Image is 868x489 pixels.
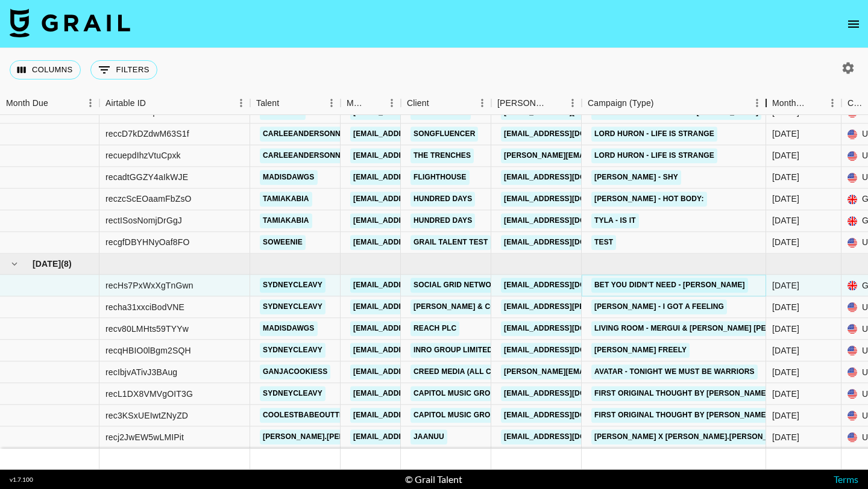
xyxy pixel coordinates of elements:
a: soweenie [260,105,306,120]
a: [EMAIL_ADDRESS][DOMAIN_NAME] [350,213,485,228]
a: tamiakabia [260,213,312,228]
span: ( 8 ) [61,258,72,270]
a: [EMAIL_ADDRESS][DOMAIN_NAME] [350,365,485,380]
div: recadtGGZY4aIkWJE [105,172,188,184]
a: Get Engaged [410,105,471,120]
a: sydneycleavy [260,343,325,358]
button: Select columns [10,60,81,79]
div: Client [401,92,491,115]
div: [PERSON_NAME] [497,92,547,115]
div: Aug '25 [772,215,799,227]
div: Sep '25 [772,388,799,400]
div: Month Due [772,92,807,115]
a: Jaanuu [410,430,447,445]
a: soweenie [260,235,306,250]
div: v 1.7.100 [10,476,33,484]
a: Social Grid Network Limited [410,278,536,293]
button: Show filters [90,60,157,79]
div: Aug '25 [772,107,799,119]
a: Lord Huron - Life is Strange [591,126,717,142]
a: [EMAIL_ADDRESS][DOMAIN_NAME] [350,126,485,142]
div: Sep '25 [772,279,799,291]
a: carleeandersonnn [260,148,349,163]
div: Aug '25 [772,150,799,162]
div: Aug '25 [772,128,799,140]
div: Sep '25 [772,366,799,378]
div: Manager [341,92,401,115]
a: [PERSON_NAME] & Co LLC [410,300,515,315]
a: Avatar - Tonight We Must Be Warriors [591,365,758,380]
div: Airtable ID [99,92,250,115]
a: [EMAIL_ADDRESS][DOMAIN_NAME] [350,343,485,358]
a: [PERSON_NAME] x [PERSON_NAME].[PERSON_NAME] [591,430,794,445]
a: [EMAIL_ADDRESS][DOMAIN_NAME] [350,322,485,337]
a: [EMAIL_ADDRESS][DOMAIN_NAME] [501,213,636,228]
div: recgfDBYHNyOaf8FO [105,237,189,249]
div: recHs7PxWxXgTnGwn [105,279,193,291]
a: [EMAIL_ADDRESS][DOMAIN_NAME] [501,105,636,120]
a: Tyla - Is It [591,213,639,228]
a: Bet You Didn’t Need - [PERSON_NAME] [591,278,748,293]
div: Aug '25 [772,172,799,184]
a: Flighthouse [410,170,470,185]
a: [EMAIL_ADDRESS][DOMAIN_NAME] [501,170,636,185]
div: © Grail Talent [405,473,462,485]
a: [PERSON_NAME].[PERSON_NAME] [260,430,392,445]
div: Sep '25 [772,301,799,313]
a: [EMAIL_ADDRESS][DOMAIN_NAME] [350,192,485,207]
button: Menu [748,94,766,112]
a: [EMAIL_ADDRESS][DOMAIN_NAME] [501,408,636,423]
a: [EMAIL_ADDRESS][DOMAIN_NAME] [350,278,485,293]
a: first original thought by [PERSON_NAME] [591,408,772,423]
a: Hundred Days [410,213,475,228]
a: Hundred Days [410,192,475,207]
div: Sep '25 [772,410,799,422]
div: recv80LMHts59TYYw [105,323,189,335]
div: Aug '25 [772,237,799,249]
a: Reach PLC [410,322,459,337]
a: Songfluencer [410,126,478,142]
a: madisdawgs [260,170,318,185]
a: Creed Media (All Campaigns) [410,365,536,380]
div: Sep '25 [772,344,799,357]
a: Capitol Music Group [410,408,503,423]
button: Sort [654,95,671,111]
button: Sort [48,95,65,111]
a: [EMAIL_ADDRESS][DOMAIN_NAME] [350,387,485,402]
a: coolestbabeoutthere [260,408,363,423]
button: Menu [383,94,401,112]
div: recha31xxciBodVNE [105,301,184,313]
a: [EMAIL_ADDRESS][DOMAIN_NAME] [501,235,636,250]
a: [EMAIL_ADDRESS][DOMAIN_NAME] [350,408,485,423]
a: [PERSON_NAME][EMAIL_ADDRESS][DOMAIN_NAME] [501,365,697,380]
div: Manager [347,92,366,115]
div: Sep '25 [772,323,799,335]
a: sydneycleavy [260,300,325,315]
a: [PERSON_NAME] - Shy [591,170,681,185]
div: Airtable ID [105,92,146,115]
a: [EMAIL_ADDRESS][DOMAIN_NAME] [501,387,636,402]
a: [EMAIL_ADDRESS][DOMAIN_NAME] [501,126,636,142]
a: Living Room - Mergui & [PERSON_NAME] [PERSON_NAME] [591,322,819,337]
div: Month Due [766,92,841,115]
button: Sort [429,95,446,111]
a: Capitol Music Group [410,387,503,402]
a: Grail Talent Test [410,235,491,250]
button: Sort [279,95,296,111]
div: recj2JwEW5wLMIPit [105,431,184,443]
div: Month Due [6,92,48,115]
button: Menu [81,94,99,112]
img: Grail Talent [10,8,130,37]
a: Terms [834,473,858,485]
a: sydneycleavy [260,278,325,293]
div: rec3KSxUEIwtZNyZD [105,410,188,422]
a: [PERSON_NAME] - I got a feeling [591,300,727,315]
div: Aug '25 [772,193,799,205]
button: Menu [322,94,341,112]
button: Sort [807,95,823,111]
a: sydneycleavy [260,387,325,402]
div: Talent [256,92,279,115]
a: cry for me hook remix - [PERSON_NAME] [591,105,761,120]
a: tamiakabia [260,192,312,207]
span: [DATE] [33,258,61,270]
